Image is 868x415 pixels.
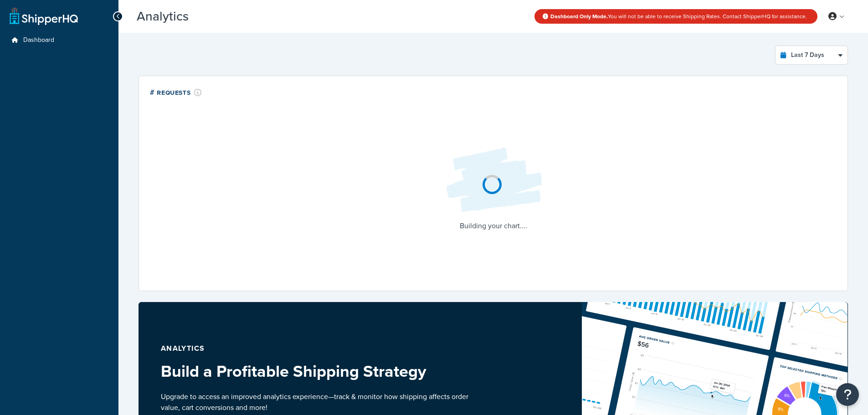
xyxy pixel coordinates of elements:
[191,13,222,23] span: Beta
[161,391,472,413] p: Upgrade to access an improved analytics experience—track & monitor how shipping affects order val...
[150,87,202,97] div: # Requests
[7,32,112,49] a: Dashboard
[439,140,548,220] img: Loading...
[550,12,807,20] span: You will not be able to receive Shipping Rates. Contact ShipperHQ for assistance.
[161,362,472,380] h3: Build a Profitable Shipping Strategy
[161,342,472,355] p: Analytics
[137,10,525,24] h3: Analytics
[836,383,859,406] button: Open Resource Center
[439,220,548,232] p: Building your chart....
[23,36,54,44] span: Dashboard
[550,12,608,20] strong: Dashboard Only Mode.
